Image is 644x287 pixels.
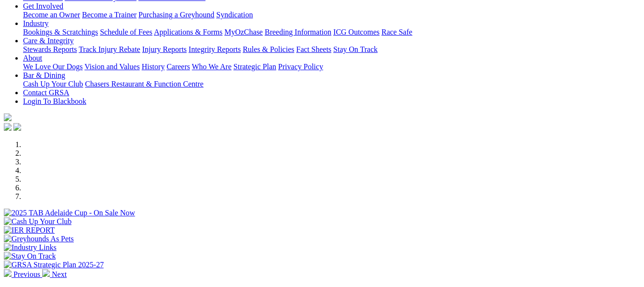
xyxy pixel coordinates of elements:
a: Applications & Forms [154,28,222,36]
a: Cash Up Your Club [23,80,83,88]
a: Fact Sheets [296,45,331,53]
img: Greyhounds As Pets [4,235,74,243]
a: Purchasing a Greyhound [139,11,214,19]
a: Contact GRSA [23,88,69,97]
img: chevron-right-pager-white.svg [42,269,50,277]
a: Who We Are [192,62,232,71]
a: Integrity Reports [188,45,241,53]
img: logo-grsa-white.png [4,113,12,121]
a: Next [42,270,67,278]
div: About [23,62,640,71]
a: Stewards Reports [23,45,77,53]
a: We Love Our Dogs [23,62,82,71]
img: Cash Up Your Club [4,217,71,226]
a: Get Involved [23,2,63,10]
a: Race Safe [381,28,412,36]
a: Stay On Track [333,45,377,53]
img: 2025 TAB Adelaide Cup - On Sale Now [4,209,135,217]
div: Care & Integrity [23,45,640,54]
img: GRSA Strategic Plan 2025-27 [4,261,104,269]
a: Schedule of Fees [100,28,152,36]
img: IER REPORT [4,226,55,235]
span: Next [52,270,67,278]
a: Breeding Information [265,28,331,36]
a: Vision and Values [84,62,140,71]
img: twitter.svg [13,123,21,131]
div: Get Involved [23,11,640,19]
a: Track Injury Rebate [79,45,140,53]
a: Syndication [216,11,253,19]
a: History [141,62,164,71]
a: MyOzChase [224,28,263,36]
a: Industry [23,19,48,27]
img: Industry Links [4,243,57,252]
a: Login To Blackbook [23,97,86,105]
a: ICG Outcomes [333,28,379,36]
span: Previous [13,270,40,278]
div: Bar & Dining [23,80,640,88]
a: Bookings & Scratchings [23,28,98,36]
a: About [23,54,42,62]
a: Care & Integrity [23,37,74,45]
a: Careers [166,62,190,71]
a: Privacy Policy [278,62,323,71]
img: chevron-left-pager-white.svg [4,269,12,277]
a: Chasers Restaurant & Function Centre [85,80,203,88]
img: facebook.svg [4,123,12,131]
a: Rules & Policies [243,45,294,53]
a: Bar & Dining [23,71,65,79]
div: Industry [23,28,640,37]
a: Previous [4,270,42,278]
img: Stay On Track [4,252,56,261]
a: Injury Reports [142,45,187,53]
a: Become an Owner [23,11,80,19]
a: Become a Trainer [82,11,137,19]
a: Strategic Plan [234,62,276,71]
